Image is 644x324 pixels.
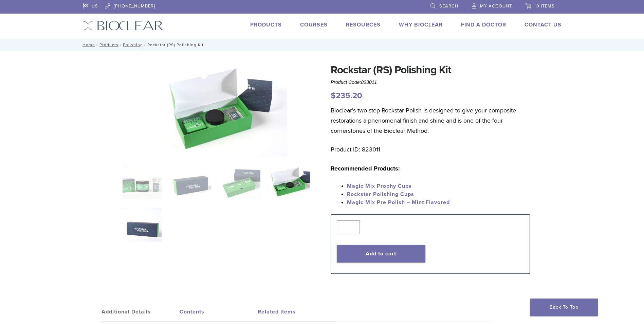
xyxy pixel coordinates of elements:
[123,208,162,242] img: Rockstar (RS) Polishing Kit - Image 5
[95,43,99,47] span: /
[331,79,377,85] span: Product Code:
[331,105,530,136] p: Bioclear’s two-step Rockstar Polish is designed to give your composite restorations a phenomenal ...
[439,3,458,9] span: Search
[271,165,310,199] img: Rockstar (RS) Polishing Kit - Image 4
[331,144,530,155] p: Product ID: 823011
[300,21,328,28] a: Courses
[146,62,287,156] img: Rockstar (RS) Polishing Kit - Image 4
[221,165,260,199] img: Rockstar (RS) Polishing Kit - Image 3
[102,302,180,321] a: Additional Details
[337,245,425,263] button: Add to cart
[331,165,400,172] strong: Recommended Products:
[399,21,443,28] a: Why Bioclear
[83,21,163,31] img: Bioclear
[347,183,412,190] a: Magic Mix Prophy Cups
[258,302,336,321] a: Related Items
[78,39,567,51] nav: Rockstar (RS) Polishing Kit
[172,165,211,199] img: Rockstar (RS) Polishing Kit - Image 2
[346,21,381,28] a: Resources
[361,79,377,85] span: 823011
[331,62,530,78] h1: Rockstar (RS) Polishing Kit
[347,191,414,198] a: Rockstar Polishing Cups
[347,199,450,206] a: Magic Mix Pre Polish – Mint Flavored
[536,3,555,9] span: 0 items
[480,3,512,9] span: My Account
[461,21,506,28] a: Find A Doctor
[99,42,118,47] a: Products
[123,42,143,47] a: Polishing
[143,43,147,47] span: /
[123,165,162,199] img: DSC_6582-copy-324x324.jpg
[118,43,123,47] span: /
[525,21,562,28] a: Contact Us
[250,21,282,28] a: Products
[331,91,336,101] span: $
[331,91,362,101] bdi: 235.20
[180,302,258,321] a: Contents
[530,299,598,316] a: Back To Top
[80,42,95,47] a: Home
